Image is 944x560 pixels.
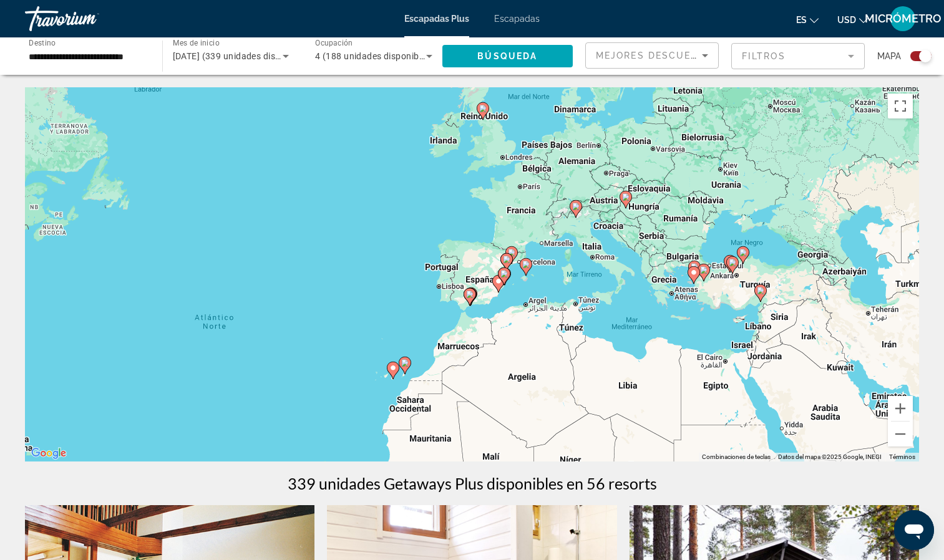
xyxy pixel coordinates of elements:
[894,510,934,550] iframe: Botón para iniciar la ventana de mensajería
[442,45,573,67] button: Búsqueda
[288,474,657,493] h1: 339 unidades Getaways Plus disponibles en 56 resorts
[887,6,919,32] button: Menú de usuario
[28,445,69,461] img: Google
[28,445,69,461] a: Abre esta zona en Google Maps (se abre en una nueva ventana)
[837,15,856,25] span: USD
[494,14,540,24] a: Escapadas
[702,453,771,461] button: Combinaciones de teclas
[173,39,220,47] span: Mes de inicio
[888,422,913,447] button: Reducir
[796,15,807,25] span: es
[796,11,819,29] button: Cambiar idioma
[404,14,469,24] a: Escapadas Plus
[477,51,537,61] span: Búsqueda
[173,51,313,61] span: [DATE] (339 unidades disponibles)
[865,12,942,25] span: MICRÓMETRO
[888,396,913,421] button: Ampliar
[778,453,882,460] span: Datos del mapa ©2025 Google, INEGI
[596,48,708,63] mat-select: Ordenar por
[315,39,353,47] span: Ocupación
[889,453,915,460] a: Términos (se abre en una nueva pestaña)
[837,11,868,29] button: Cambiar moneda
[888,94,913,118] button: Cambiar a la vista en pantalla completa
[29,38,56,47] span: Destino
[596,51,721,60] span: Mejores descuentos
[731,42,865,70] button: Filtro
[315,51,434,61] span: 4 (188 unidades disponibles)
[877,47,901,65] span: Mapa
[25,2,150,35] a: Travorium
